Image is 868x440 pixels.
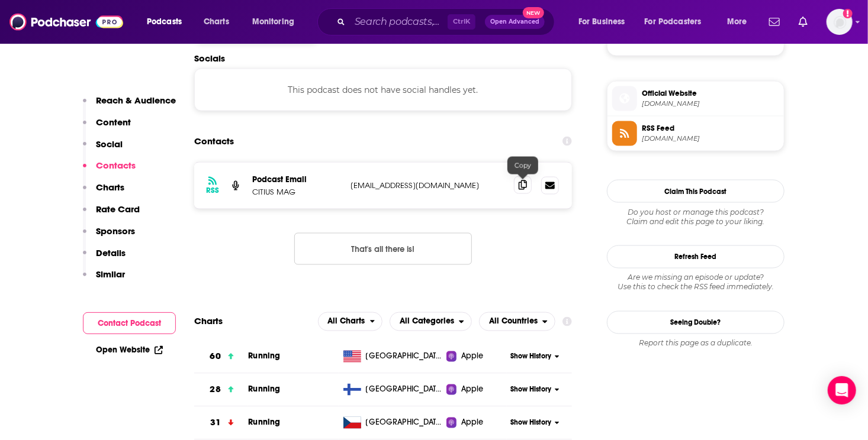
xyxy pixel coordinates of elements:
a: 28 [194,374,248,406]
span: Ctrl K [448,14,475,30]
button: open menu [637,12,719,31]
input: Search podcasts, credits, & more... [350,12,448,31]
span: Apple [461,384,484,396]
h3: 28 [210,383,221,397]
span: RSS Feed [642,123,779,134]
button: Similar [83,268,125,290]
button: Rate Card [83,203,140,225]
h2: Countries [479,312,555,331]
a: [GEOGRAPHIC_DATA] [339,417,447,429]
p: Social [96,138,123,150]
a: [GEOGRAPHIC_DATA] [339,351,447,363]
svg: Add a profile image [843,9,853,18]
h3: RSS [206,186,219,195]
h2: Socials [194,53,572,64]
button: open menu [390,312,472,331]
span: All Countries [489,318,538,326]
h3: 31 [211,416,221,430]
span: Show History [510,385,551,395]
div: Are we missing an episode or update? Use this to check the RSS feed immediately. [607,273,785,292]
button: Show profile menu [827,9,853,35]
img: Podchaser - Follow, Share and Rate Podcasts [9,11,123,33]
button: Contacts [83,160,136,182]
a: 60 [194,341,248,373]
a: Open Website [96,345,163,355]
a: Charts [196,12,236,31]
button: Details [83,247,126,269]
div: This podcast does not have social handles yet. [194,69,572,111]
p: Rate Card [96,203,140,215]
button: Show History [507,418,564,428]
button: Refresh Feed [607,245,785,268]
button: open menu [244,12,310,31]
h2: Contacts [194,130,234,153]
div: Report this page as a duplicate. [607,339,785,348]
span: Czech Republic [366,417,443,429]
a: Apple [446,384,506,396]
span: Show History [510,352,551,362]
span: Apple [461,351,484,363]
p: Similar [96,268,125,280]
span: Show History [510,418,551,428]
div: Open Intercom Messenger [828,376,856,405]
button: Claim This Podcast [607,180,785,203]
button: Contact Podcast [83,312,176,334]
span: For Podcasters [645,14,702,30]
p: Reach & Audience [96,95,176,106]
span: Charts [204,14,229,30]
span: New [523,7,544,18]
a: Show notifications dropdown [764,12,785,32]
span: More [727,14,747,30]
a: Show notifications dropdown [794,12,812,32]
a: Apple [446,417,506,429]
span: Apple [461,417,484,429]
span: United States [366,351,443,363]
p: CITIUS MAG [252,187,341,197]
button: Reach & Audience [83,95,176,117]
a: 31 [194,407,248,439]
button: Content [83,117,131,138]
h2: Platforms [318,312,383,331]
a: Seeing Double? [607,311,785,334]
span: All Charts [328,318,365,326]
span: Finland [366,384,443,396]
a: Apple [446,351,506,363]
button: Show History [507,352,564,362]
button: open menu [719,12,762,31]
a: Running [248,351,280,361]
h2: Charts [194,316,223,327]
a: Running [248,384,280,394]
button: open menu [479,312,555,331]
p: Content [96,117,131,128]
button: open menu [139,12,197,31]
a: [GEOGRAPHIC_DATA] [339,384,447,396]
button: open menu [318,312,383,331]
span: Logged in as GregKubie [827,9,853,35]
h3: 60 [210,350,221,364]
button: Charts [83,182,124,203]
p: [EMAIL_ADDRESS][DOMAIN_NAME] [351,180,504,190]
p: Sponsors [96,225,135,237]
p: Charts [96,182,124,193]
button: open menu [570,12,640,31]
span: For Business [578,14,625,30]
img: User Profile [827,9,853,35]
span: Monitoring [252,14,294,30]
a: Official Website[DOMAIN_NAME] [612,86,779,111]
span: citiusmag.com [642,99,779,108]
span: anchor.fm [642,134,779,143]
div: Claim and edit this page to your liking. [607,208,785,227]
div: Search podcasts, credits, & more... [329,8,566,35]
span: Official Website [642,88,779,99]
button: Sponsors [83,225,135,247]
button: Nothing here. [294,233,472,265]
h2: Categories [390,312,472,331]
span: Open Advanced [490,19,539,25]
button: Social [83,138,123,160]
a: Running [248,418,280,428]
p: Podcast Email [252,174,341,185]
